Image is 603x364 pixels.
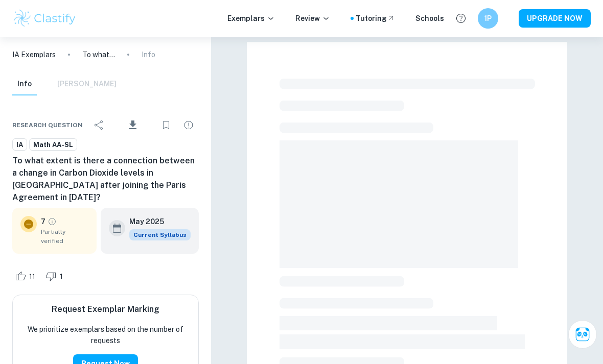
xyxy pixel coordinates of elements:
h6: 1P [482,13,494,24]
button: Ask Clai [568,320,597,349]
div: Share [89,115,109,135]
p: We prioritize exemplars based on the number of requests [21,324,190,346]
button: Info [12,73,37,95]
div: Report issue [178,115,199,135]
p: Exemplars [227,13,275,24]
p: To what extent is there a connection between a change in Carbon Dioxide levels in [GEOGRAPHIC_DAT... [82,49,115,60]
span: IA [13,140,27,150]
div: Dislike [43,268,68,284]
button: Help and Feedback [452,10,470,27]
span: Current Syllabus [129,229,191,240]
div: This exemplar is based on the current syllabus. Feel free to refer to it for inspiration/ideas wh... [129,229,191,240]
p: 7 [41,216,45,227]
span: Research question [12,120,83,130]
button: 1P [478,8,498,29]
h6: May 2025 [129,216,182,227]
span: 1 [54,272,68,282]
p: Review [295,13,330,24]
a: Grade partially verified [48,217,57,226]
a: Math AA-SL [29,138,77,151]
img: Clastify logo [12,8,77,29]
button: UPGRADE NOW [519,9,591,28]
p: Info [142,49,155,60]
h6: Request Exemplar Marking [52,303,159,316]
a: Tutoring [356,13,395,24]
a: Schools [415,13,444,24]
span: 11 [24,272,41,282]
div: Download [111,112,154,138]
h6: To what extent is there a connection between a change in Carbon Dioxide levels in [GEOGRAPHIC_DAT... [12,155,199,204]
span: Math AA-SL [30,140,77,150]
div: Bookmark [156,115,176,135]
a: IA [12,138,27,151]
div: Like [12,268,41,284]
span: Partially verified [41,227,88,246]
a: IA Exemplars [12,49,56,60]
